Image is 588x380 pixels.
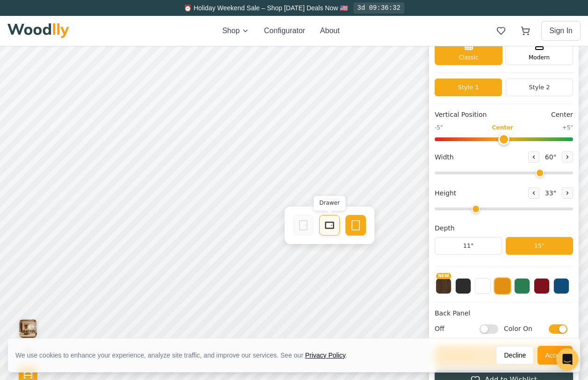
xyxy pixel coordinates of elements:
button: 35% off [115,12,147,26]
a: Privacy Policy [305,351,345,359]
span: NEW [436,273,451,280]
button: Style 1 [435,79,502,97]
button: Accept [538,346,573,365]
h1: Click to rename [435,13,516,28]
span: Center [492,124,513,132]
span: 33 " [543,188,558,198]
span: Depth [435,224,455,234]
button: Black [455,279,471,294]
span: ⏰ Holiday Weekend Sale – Shop [DATE] Deals Now 🇺🇸 [184,4,348,12]
button: About [320,25,340,36]
button: Blue [553,279,569,294]
div: Open Intercom Messenger [556,348,579,371]
input: Color On [549,325,567,334]
button: Decline [496,346,534,365]
input: Off [480,325,498,334]
button: NEW [436,279,452,294]
button: Sign In [541,21,581,41]
span: Modern [529,54,550,62]
div: We use cookies to enhance your experience, analyze site traffic, and improve our services. See our . [15,351,355,360]
span: Classic [459,54,479,62]
span: Off [435,324,475,334]
span: Center [551,110,573,120]
span: Height [435,188,456,198]
button: Style 2 [506,79,573,97]
button: White [475,279,491,294]
button: Toggle price visibility [26,11,41,26]
span: Vertical Position [435,110,487,120]
button: Open All Doors and Drawers [19,343,37,362]
button: Yellow [494,279,511,295]
button: 11" [435,237,502,255]
button: Pick Your Discount [151,14,206,23]
span: 60 " [543,152,558,162]
button: Red [534,279,550,294]
div: 3d 09:36:32 [353,2,404,14]
button: Add to Cart [435,346,573,366]
button: Green [514,279,530,294]
button: Shop [222,25,249,36]
button: Configurator [264,25,305,36]
img: Woodlly [7,23,69,38]
span: -5" [435,124,443,132]
img: Gallery [19,320,37,338]
button: View Gallery [19,320,37,338]
span: Color On [504,324,544,334]
span: Width [435,152,454,162]
h4: Back Panel [435,309,573,319]
span: +5" [562,124,573,132]
button: 15" [506,237,573,255]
